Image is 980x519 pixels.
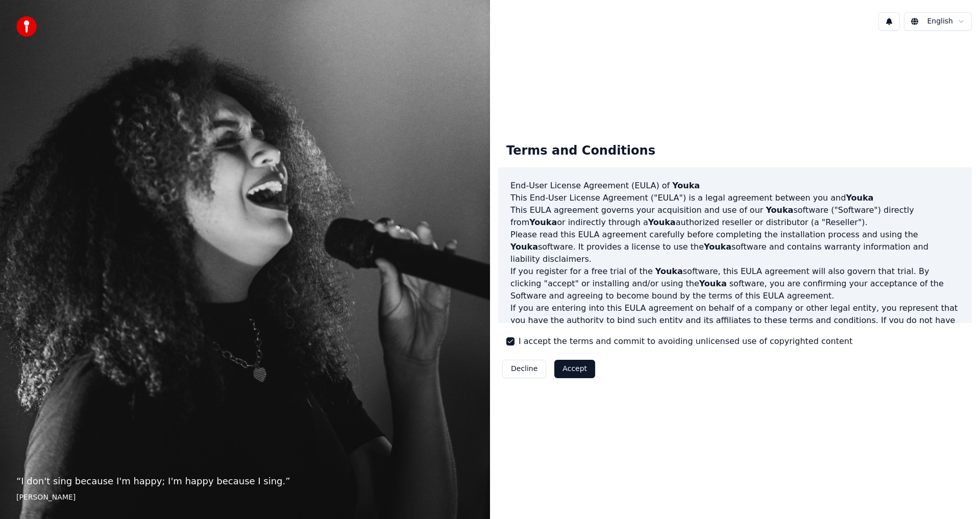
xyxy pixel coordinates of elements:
[16,16,37,37] img: youka
[529,217,557,227] span: Youka
[672,181,700,190] span: Youka
[655,266,683,276] span: Youka
[704,242,731,252] span: Youka
[510,242,538,252] span: Youka
[16,492,474,503] footer: [PERSON_NAME]
[766,205,793,215] span: Youka
[699,279,727,288] span: Youka
[498,135,664,167] div: Terms and Conditions
[519,335,852,348] label: I accept the terms and commit to avoiding unlicensed use of copyrighted content
[510,265,960,302] p: If you register for a free trial of the software, this EULA agreement will also govern that trial...
[510,302,960,351] p: If you are entering into this EULA agreement on behalf of a company or other legal entity, you re...
[510,204,960,229] p: This EULA agreement governs your acquisition and use of our software ("Software") directly from o...
[502,360,546,378] button: Decline
[16,474,474,488] p: “ I don't sing because I'm happy; I'm happy because I sing. ”
[648,217,676,227] span: Youka
[510,180,960,192] h3: End-User License Agreement (EULA) of
[510,229,960,265] p: Please read this EULA agreement carefully before completing the installation process and using th...
[554,360,595,378] button: Accept
[846,193,873,203] span: Youka
[510,192,960,204] p: This End-User License Agreement ("EULA") is a legal agreement between you and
